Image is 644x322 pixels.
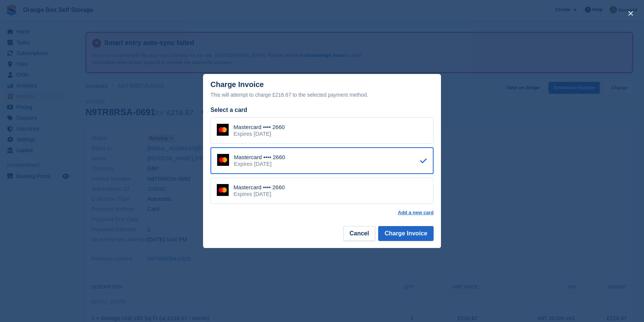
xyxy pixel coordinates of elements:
[234,131,285,137] div: Expires [DATE]
[234,154,285,161] div: Mastercard •••• 2660
[378,226,434,241] button: Charge Invoice
[217,184,229,196] img: Mastercard Logo
[210,106,434,115] div: Select a card
[217,154,229,166] img: Mastercard Logo
[625,7,637,19] button: close
[217,124,229,136] img: Mastercard Logo
[343,226,375,241] button: Cancel
[234,124,285,131] div: Mastercard •••• 2660
[234,161,285,167] div: Expires [DATE]
[398,210,434,216] a: Add a new card
[234,184,285,191] div: Mastercard •••• 2660
[210,90,434,99] div: This will attempt to charge £216.67 to the selected payment method.
[234,191,285,197] div: Expires [DATE]
[210,80,434,99] div: Charge Invoice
